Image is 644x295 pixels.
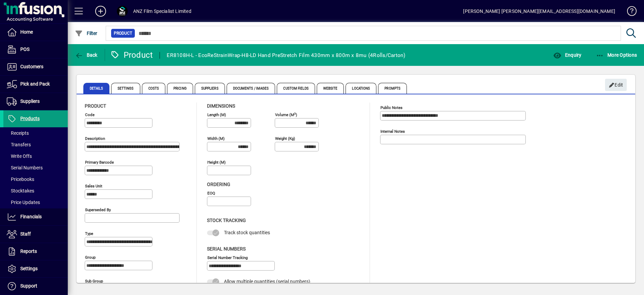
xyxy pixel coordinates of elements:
[167,83,193,94] span: Pricing
[3,243,68,260] a: Reports
[3,162,68,173] a: Serial Numbers
[20,266,38,271] span: Settings
[3,278,68,295] a: Support
[3,150,68,162] a: Write Offs
[110,50,153,60] div: Product
[85,279,103,283] mat-label: Sub group
[85,207,111,212] mat-label: Superseded by
[3,197,68,208] a: Price Updates
[207,182,230,187] span: Ordering
[3,93,68,110] a: Suppliers
[207,218,246,223] span: Stock Tracking
[195,83,225,94] span: Suppliers
[20,98,40,104] span: Suppliers
[552,49,583,61] button: Enquiry
[294,112,296,115] sup: 3
[133,6,191,17] div: ANZ Film Specialist Limited
[7,177,34,182] span: Pricebooks
[207,112,226,117] mat-label: Length (m)
[207,160,226,165] mat-label: Height (m)
[275,136,295,141] mat-label: Weight (Kg)
[3,226,68,243] a: Staff
[317,83,344,94] span: Website
[142,83,166,94] span: Costs
[3,24,68,41] a: Home
[346,83,376,94] span: Locations
[20,248,37,254] span: Reports
[85,112,95,117] mat-label: Code
[463,6,615,17] div: [PERSON_NAME] [PERSON_NAME][EMAIL_ADDRESS][DOMAIN_NAME]
[207,246,246,252] span: Serial Numbers
[380,105,402,110] mat-label: Public Notes
[20,231,31,237] span: Staff
[111,5,133,17] button: Profile
[3,185,68,197] a: Stocktakes
[277,83,315,94] span: Custom Fields
[605,79,627,91] button: Edit
[224,279,310,284] span: Allow multiple quantities (serial numbers)
[20,283,37,289] span: Support
[167,50,405,61] div: ER8108H-L - EcoReStrainWrap-H8-LD Hand PreStretch Film 430mm x 800m x 8mu (4Rolls/Carton)
[7,153,32,159] span: Write Offs
[596,52,637,58] span: More Options
[227,83,275,94] span: Documents / Images
[73,49,99,61] button: Back
[68,49,105,61] app-page-header-button: Back
[380,129,405,134] mat-label: Internal Notes
[75,52,98,58] span: Back
[111,83,140,94] span: Settings
[224,230,270,235] span: Track stock quantities
[207,255,248,260] mat-label: Serial Number tracking
[207,191,215,196] mat-label: EOQ
[3,173,68,185] a: Pricebooks
[553,52,581,58] span: Enquiry
[20,81,50,87] span: Pick and Pack
[85,184,102,188] mat-label: Sales unit
[114,30,132,37] span: Product
[3,260,68,277] a: Settings
[207,103,235,109] span: Dimensions
[20,64,43,69] span: Customers
[85,255,96,260] mat-label: Group
[85,160,114,165] mat-label: Primary barcode
[73,27,99,39] button: Filter
[7,142,31,147] span: Transfers
[85,231,93,236] mat-label: Type
[207,136,225,141] mat-label: Width (m)
[3,139,68,150] a: Transfers
[3,208,68,225] a: Financials
[7,188,34,193] span: Stocktakes
[7,165,43,170] span: Serial Numbers
[594,49,639,61] button: More Options
[75,31,98,36] span: Filter
[20,29,33,35] span: Home
[7,200,40,205] span: Price Updates
[3,127,68,139] a: Receipts
[85,103,106,109] span: Product
[85,136,105,141] mat-label: Description
[622,1,636,23] a: Knowledge Base
[20,47,29,52] span: POS
[3,41,68,58] a: POS
[3,76,68,93] a: Pick and Pack
[3,58,68,75] a: Customers
[20,214,42,219] span: Financials
[275,112,297,117] mat-label: Volume (m )
[7,130,29,136] span: Receipts
[90,5,111,17] button: Add
[609,79,623,91] span: Edit
[378,83,407,94] span: Prompts
[20,116,40,121] span: Products
[83,83,109,94] span: Details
